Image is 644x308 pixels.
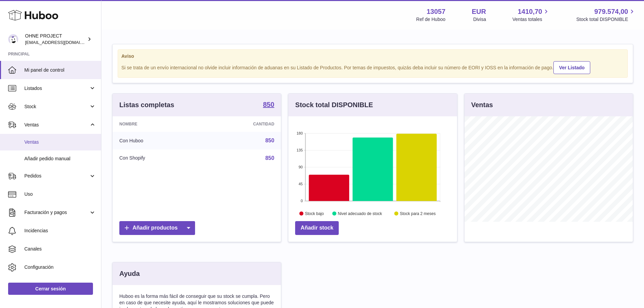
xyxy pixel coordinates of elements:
text: 180 [296,131,303,135]
span: Incidencias [24,228,96,234]
div: Divisa [473,16,486,23]
strong: Aviso [121,53,624,60]
text: 45 [299,182,303,186]
span: 979.574,00 [594,7,628,16]
text: Stock bajo [305,211,324,216]
a: 979.574,00 Stock total DISPONIBLE [576,7,636,23]
span: Stock [24,103,89,110]
a: 850 [265,138,275,143]
h3: Stock total DISPONIBLE [295,100,373,110]
strong: 13057 [427,7,446,16]
text: 0 [301,199,303,203]
a: 850 [265,155,275,161]
span: Facturación y pagos [24,209,89,216]
div: Si se trata de un envío internacional no olvide incluir información de aduanas en su Listado de P... [121,60,624,74]
text: 90 [299,165,303,169]
img: internalAdmin-13057@internal.huboo.com [8,34,18,44]
strong: EUR [472,7,486,16]
td: Con Shopify [113,149,202,167]
span: Ventas totales [512,16,550,23]
span: Uso [24,191,96,197]
span: Ventas [24,122,89,128]
th: Cantidad [202,116,281,132]
div: OHNE PROJECT [25,33,86,46]
a: 850 [263,101,274,109]
strong: 850 [263,101,274,108]
h3: Ayuda [119,269,140,278]
text: 135 [296,148,303,152]
td: Con Huboo [113,132,202,149]
h3: Listas completas [119,100,174,110]
text: Stock para 2 meses [400,211,436,216]
th: Nombre [113,116,202,132]
span: Configuración [24,264,96,270]
span: Listados [24,85,89,92]
span: Canales [24,246,96,252]
a: Añadir stock [295,221,339,235]
span: Stock total DISPONIBLE [576,16,636,23]
a: Ver Listado [553,61,590,74]
span: Mi panel de control [24,67,96,73]
h3: Ventas [471,100,493,110]
span: Añadir pedido manual [24,156,96,162]
span: [EMAIL_ADDRESS][DOMAIN_NAME] [25,40,99,45]
span: 1410,70 [518,7,542,16]
a: Cerrar sesión [8,283,93,295]
text: Nivel adecuado de stock [338,211,383,216]
span: Pedidos [24,173,89,179]
a: Añadir productos [119,221,195,235]
a: 1410,70 Ventas totales [512,7,550,23]
div: Ref de Huboo [416,16,445,23]
span: Ventas [24,139,96,145]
